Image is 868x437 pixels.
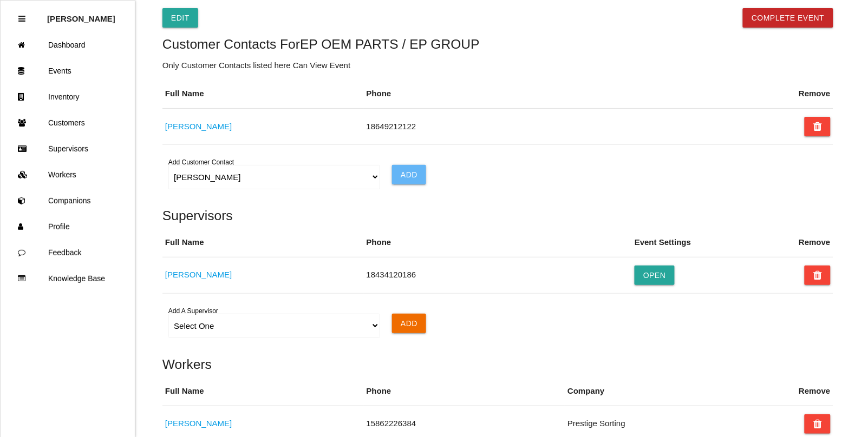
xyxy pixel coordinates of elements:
[364,228,632,257] th: Phone
[162,208,833,223] h5: Supervisors
[1,136,135,162] a: Supervisors
[165,122,232,131] a: [PERSON_NAME]
[565,377,766,406] th: Company
[1,162,135,188] a: Workers
[1,110,135,136] a: Customers
[1,214,135,240] a: Profile
[18,6,25,32] div: Close
[364,377,565,406] th: Phone
[632,228,758,257] th: Event Settings
[162,80,364,108] th: Full Name
[364,257,632,293] td: 18434120186
[162,37,833,51] h5: Customer Contacts For EP OEM PARTS / EP GROUP
[165,270,232,279] a: [PERSON_NAME]
[162,357,833,372] h5: Workers
[162,8,198,28] a: Edit
[797,80,833,108] th: Remove
[797,377,833,406] th: Remove
[743,8,833,28] button: Complete Event
[1,188,135,214] a: Companions
[364,80,766,108] th: Phone
[1,240,135,266] a: Feedback
[1,32,135,58] a: Dashboard
[1,84,135,110] a: Inventory
[47,6,115,23] p: Rosie Blandino
[1,266,135,292] a: Knowledge Base
[797,228,833,257] th: Remove
[168,306,218,316] label: Add A Supervisor
[635,266,675,285] button: Open
[162,228,364,257] th: Full Name
[162,59,833,72] p: Only Customer Contacts listed here Can View Event
[392,314,426,333] input: Add
[168,157,234,167] label: Add Customer Contact
[392,165,426,184] input: Add
[162,377,364,406] th: Full Name
[1,58,135,84] a: Events
[165,419,232,428] a: [PERSON_NAME]
[364,108,766,144] td: 18649212122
